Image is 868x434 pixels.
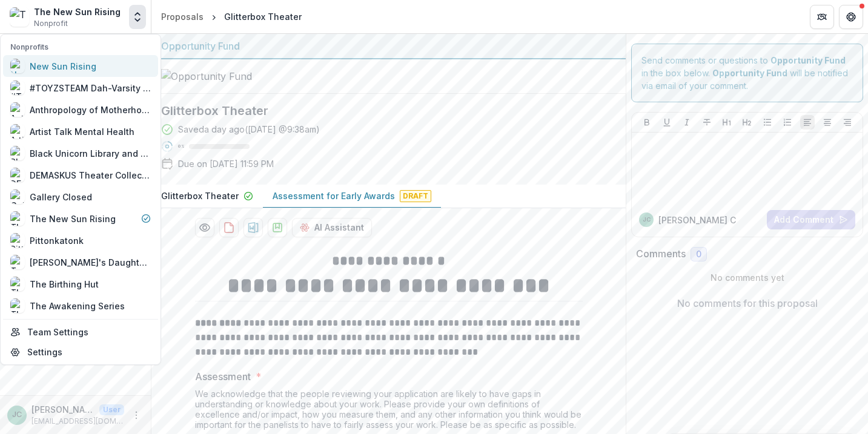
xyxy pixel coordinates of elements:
p: Assessment for Early Awards [273,189,395,202]
p: No comments for this proposal [677,296,818,311]
strong: Opportunity Fund [770,55,846,65]
div: Proposals [161,10,204,23]
button: download-proposal [268,218,287,237]
button: Ordered List [780,115,795,130]
span: 0 [696,249,701,260]
p: Glitterbox Theater [161,189,239,202]
div: Send comments or questions to in the box below. will be notified via email of your comment. [631,44,863,102]
div: Glitterbox Theater [224,10,302,23]
img: Opportunity Fund [161,69,282,84]
button: Align Left [800,115,815,130]
h2: Comments [636,248,686,260]
img: The New Sun Rising [10,7,29,27]
p: Due on [DATE] 11:59 PM [178,157,274,170]
button: Italicize [680,115,694,130]
div: Saved a day ago ( [DATE] @ 9:38am ) [178,123,320,136]
button: download-proposal [219,218,239,237]
div: Opportunity Fund [161,39,616,53]
button: Get Help [839,5,863,29]
div: Judi Costanza [12,411,22,419]
strong: Opportunity Fund [712,68,787,78]
p: User [99,404,124,415]
p: No comments yet [636,271,858,284]
button: Underline [660,115,674,130]
button: Preview 2cf55c3a-e422-4813-974d-8505945f8254-1.pdf [195,218,214,237]
button: Partners [810,5,834,29]
p: 0 % [178,142,184,151]
button: download-proposal [244,218,263,237]
p: [PERSON_NAME] [31,403,94,416]
p: [PERSON_NAME] C [658,214,736,226]
button: Strike [700,115,714,130]
button: More [129,408,144,422]
button: Bold [640,115,654,130]
div: The New Sun Rising [34,5,121,18]
span: Nonprofit [34,18,68,29]
div: Judi Costanza [643,217,651,223]
span: Draft [400,190,431,202]
button: Heading 1 [720,115,734,130]
p: [EMAIL_ADDRESS][DOMAIN_NAME] [31,416,124,427]
p: Assessment [195,369,251,384]
button: AI Assistant [292,218,372,237]
h2: Glitterbox Theater [161,104,597,118]
button: Align Center [820,115,835,130]
button: Bullet List [760,115,775,130]
button: Align Right [840,115,855,130]
button: Add Comment [767,210,855,229]
button: Open entity switcher [129,5,146,29]
nav: breadcrumb [156,8,306,25]
a: Proposals [156,8,208,25]
button: Heading 2 [740,115,754,130]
